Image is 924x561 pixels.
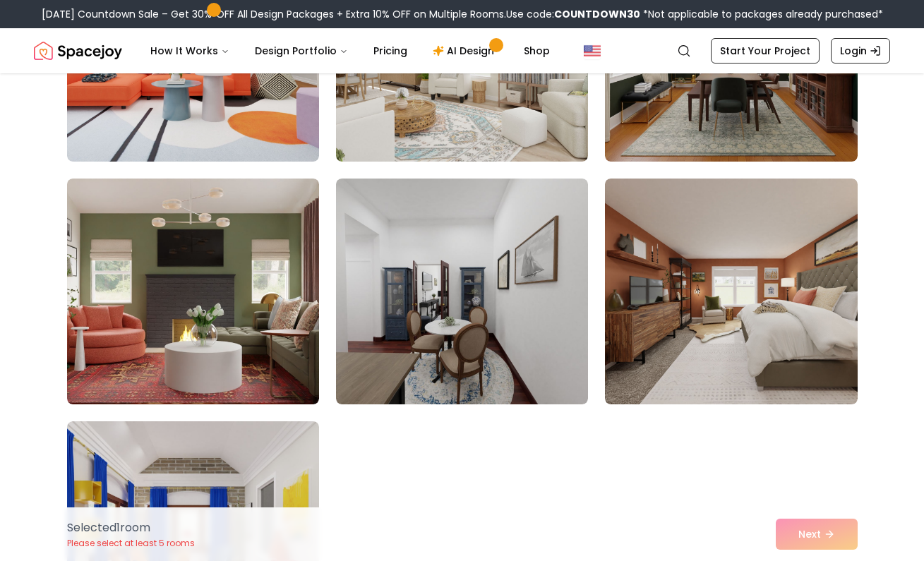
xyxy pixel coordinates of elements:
button: How It Works [139,37,241,65]
a: Pricing [362,37,419,65]
img: United States [584,42,601,59]
nav: Global [34,28,890,73]
a: Login [831,38,890,64]
p: Selected 1 room [67,519,195,536]
b: COUNTDOWN30 [554,7,640,21]
a: Start Your Project [711,38,820,64]
img: Room room-98 [336,179,588,404]
img: Room room-97 [67,179,319,404]
button: Design Portfolio [244,37,359,65]
p: Please select at least 5 rooms [67,538,195,549]
span: *Not applicable to packages already purchased* [640,7,883,21]
nav: Main [139,37,561,65]
a: Shop [512,37,561,65]
a: AI Design [421,37,510,65]
img: Spacejoy Logo [34,37,122,65]
a: Spacejoy [34,37,122,65]
div: [DATE] Countdown Sale – Get 30% OFF All Design Packages + Extra 10% OFF on Multiple Rooms. [42,7,883,21]
img: Room room-99 [605,179,857,404]
span: Use code: [506,7,640,21]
